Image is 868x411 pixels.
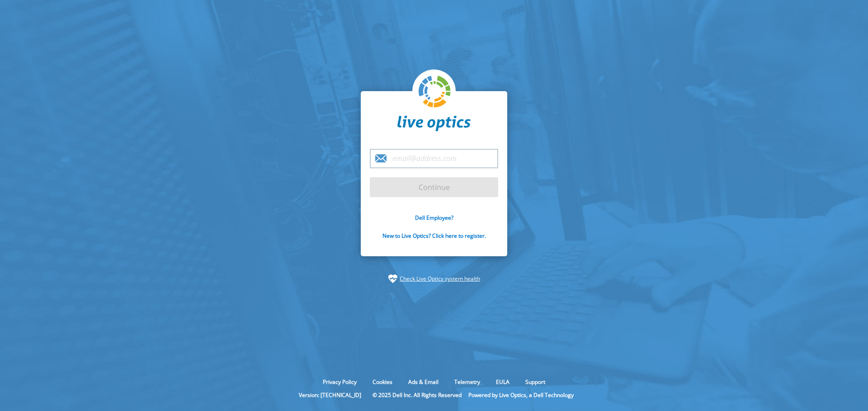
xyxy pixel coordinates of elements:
li: Powered by Live Optics, a Dell Technology [468,391,574,399]
li: © 2025 Dell Inc. All Rights Reserved [368,391,466,399]
a: EULA [489,378,516,386]
input: email@address.com [370,149,498,168]
a: New to Live Optics? Click here to register. [382,232,486,240]
a: Ads & Email [401,378,445,386]
img: liveoptics-word.svg [397,115,471,132]
a: Check Live Optics system health [400,274,480,283]
a: Privacy Policy [316,378,363,386]
a: Cookies [366,378,399,386]
li: Version: [TECHNICAL_ID] [294,391,366,399]
img: liveoptics-logo.svg [419,76,451,108]
a: Telemetry [448,378,487,386]
a: Support [519,378,552,386]
img: status-check-icon.svg [388,274,397,283]
a: Dell Employee? [415,214,453,222]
